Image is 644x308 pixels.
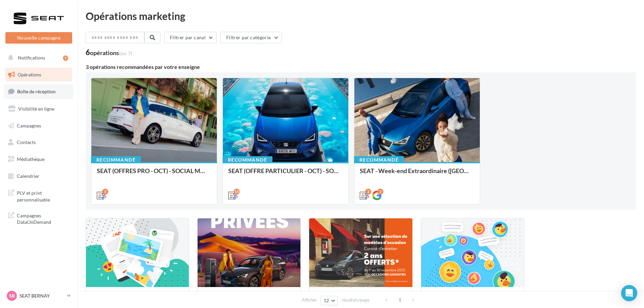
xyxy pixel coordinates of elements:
div: 6 [86,49,132,56]
span: Campagnes [17,122,41,128]
a: PLV et print personnalisable [4,186,74,206]
div: Recommandé [91,156,141,164]
a: Opérations [4,68,74,82]
span: Boîte de réception [17,89,56,94]
span: (sur 7) [119,50,132,56]
span: 1 [394,294,405,305]
span: Calendrier [17,173,39,179]
div: Recommandé [223,156,272,164]
button: 12 [321,296,338,305]
a: Médiathèque [4,152,74,166]
div: opérations [90,50,132,56]
span: Contacts [17,139,36,145]
a: Boîte de réception [4,84,74,99]
span: SB [9,292,15,299]
a: Campagnes [4,119,74,133]
div: SEAT (OFFRE PARTICULIER - OCT) - SOCIAL MEDIA [228,167,343,181]
a: Visibilité en ligne [4,102,74,116]
a: SB SEAT BERNAY [5,289,72,302]
span: Opérations [18,72,41,77]
div: 3 opérations recommandées par votre enseigne [86,64,636,70]
button: Filtrer par canal [164,32,217,43]
span: 12 [324,298,329,303]
span: résultats/page [342,297,370,303]
a: Campagnes DataOnDemand [4,208,74,228]
span: PLV et print personnalisable [17,188,69,203]
span: Campagnes DataOnDemand [17,211,69,226]
div: 2 [365,189,371,195]
div: 10 [234,189,240,195]
button: Nouvelle campagne [5,32,72,44]
button: Filtrer par catégorie [221,32,282,43]
div: SEAT (OFFRES PRO - OCT) - SOCIAL MEDIA [97,167,211,181]
p: SEAT BERNAY [20,292,64,299]
div: 5 [63,55,68,61]
span: Afficher [302,297,317,303]
div: Open Intercom Messenger [621,285,637,301]
span: Notifications [18,55,45,61]
div: Recommandé [354,156,404,164]
span: Visibilité en ligne [18,106,54,112]
div: SEAT - Week-end Extraordinaire ([GEOGRAPHIC_DATA]) - OCTOBRE [360,167,474,181]
a: Contacts [4,135,74,149]
span: Médiathèque [17,156,45,162]
div: 5 [102,189,108,195]
a: Calendrier [4,169,74,183]
div: 2 [377,189,383,195]
button: Notifications 5 [4,51,71,65]
div: Opérations marketing [86,11,636,21]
